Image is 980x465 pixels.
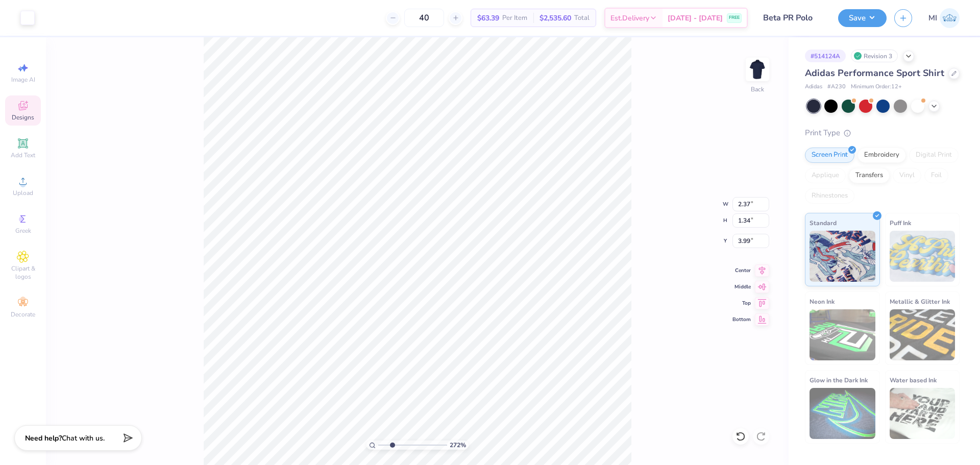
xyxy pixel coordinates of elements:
[851,50,898,62] div: Revision 3
[540,13,571,23] span: $2,535.60
[805,188,854,204] div: Rhinestones
[924,168,948,183] div: Foil
[668,13,723,23] span: [DATE] - [DATE]
[851,83,902,91] span: Minimum Order: 12 +
[838,9,887,27] button: Save
[62,433,105,443] span: Chat with us.
[610,13,649,23] span: Est. Delivery
[857,148,906,163] div: Embroidery
[890,388,955,439] img: Water based Ink
[810,309,875,360] img: Neon Ink
[732,300,751,307] span: Top
[732,283,751,290] span: Middle
[11,76,35,84] span: Image AI
[940,8,960,28] img: Ma. Isabella Adad
[5,264,41,281] span: Clipart & logos
[890,309,955,360] img: Metallic & Glitter Ink
[574,13,590,23] span: Total
[805,168,846,183] div: Applique
[805,127,960,139] div: Print Type
[755,8,830,28] input: Untitled Design
[729,14,740,21] span: FREE
[732,267,751,274] span: Center
[11,310,35,319] span: Decorate
[890,375,937,385] span: Water based Ink
[404,9,444,27] input: – –
[11,151,35,159] span: Add Text
[25,433,62,443] strong: Need help?
[502,13,527,23] span: Per Item
[810,231,875,282] img: Standard
[15,227,31,235] span: Greek
[477,13,499,23] span: $63.39
[747,59,768,80] img: Back
[805,50,846,62] div: # 514124A
[810,296,835,307] span: Neon Ink
[909,148,959,163] div: Digital Print
[732,316,751,323] span: Bottom
[450,440,466,450] span: 272 %
[810,217,837,228] span: Standard
[805,148,854,163] div: Screen Print
[805,83,822,91] span: Adidas
[827,83,846,91] span: # A230
[890,296,950,307] span: Metallic & Glitter Ink
[893,168,921,183] div: Vinyl
[751,85,764,94] div: Back
[890,231,955,282] img: Puff Ink
[810,375,868,385] span: Glow in the Dark Ink
[12,113,34,121] span: Designs
[890,217,911,228] span: Puff Ink
[928,12,937,24] span: MI
[805,67,944,79] span: Adidas Performance Sport Shirt
[849,168,890,183] div: Transfers
[13,189,33,197] span: Upload
[928,8,960,28] a: MI
[810,388,875,439] img: Glow in the Dark Ink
